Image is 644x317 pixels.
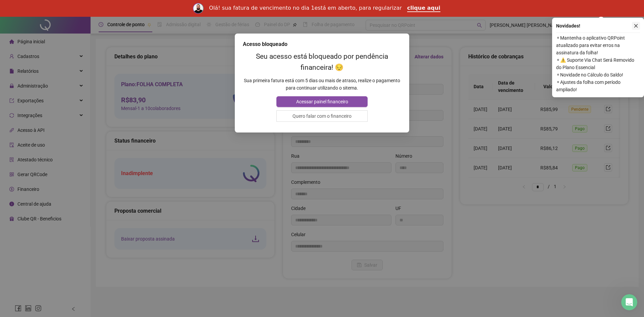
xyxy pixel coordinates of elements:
[276,96,367,107] button: Acessar painel financeiro
[193,3,204,14] img: Profile image for Rodolfo
[556,34,640,56] span: ⚬ Mantenha o aplicativo QRPoint atualizado para evitar erros na assinatura da folha!
[296,98,348,105] span: Acessar painel financeiro
[209,5,402,11] div: Olá! sua fatura de vencimento no dia 1está em aberto, para regularizar
[243,77,401,92] p: Sua primeira fatura está com 5 dias ou mais de atraso, realize o pagamento para continuar utiliza...
[407,5,440,12] a: clique aqui
[621,294,637,310] iframe: Intercom live chat
[556,78,640,93] span: ⚬ Ajustes da folha com período ampliado!
[556,22,580,30] span: Novidades !
[243,51,401,73] h2: Seu acesso está bloqueado por pendência financeira! 😔
[276,110,367,122] button: Quero falar com o financeiro
[634,23,638,28] span: close
[243,40,401,48] div: Acesso bloqueado
[556,56,640,71] span: ⚬ ⚠️ Suporte Via Chat Será Removido do Plano Essencial
[556,71,640,78] span: ⚬ Novidade no Cálculo do Saldo!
